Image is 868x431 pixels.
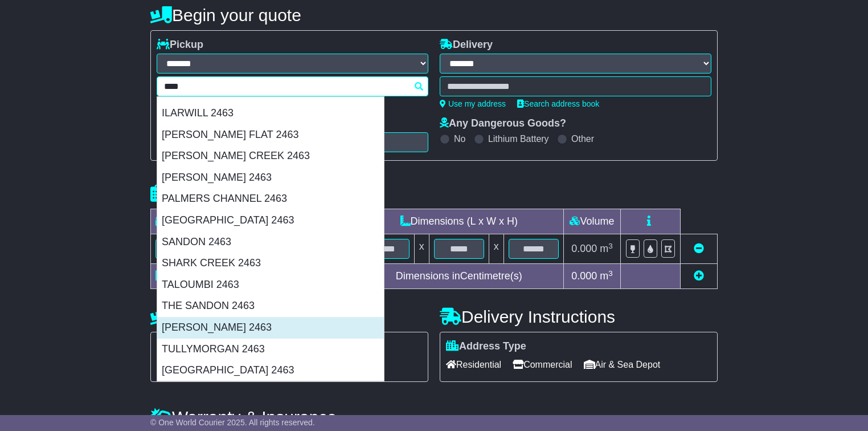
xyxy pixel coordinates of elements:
[354,264,563,289] td: Dimensions in Centimetre(s)
[694,243,704,254] a: Remove this item
[157,231,384,253] div: SANDON 2463
[157,145,384,167] div: [PERSON_NAME] CREEK 2463
[157,167,384,189] div: [PERSON_NAME] 2463
[150,418,315,427] span: © One World Courier 2025. All rights reserved.
[354,209,563,234] td: Dimensions (L x W x H)
[446,356,501,373] span: Residential
[571,133,594,144] label: Other
[150,307,428,326] h4: Pickup Instructions
[157,360,384,381] div: [GEOGRAPHIC_DATA] 2463
[157,339,384,360] div: TULLYMORGAN 2463
[150,6,718,25] h4: Begin your quote
[157,103,384,124] div: ILARWILL 2463
[157,124,384,146] div: [PERSON_NAME] FLAT 2463
[571,243,597,254] span: 0.000
[600,243,613,254] span: m
[151,209,246,234] td: Type
[513,356,572,373] span: Commercial
[157,210,384,231] div: [GEOGRAPHIC_DATA] 2463
[571,270,597,282] span: 0.000
[150,184,293,203] h4: Package details |
[608,269,613,278] sup: 3
[157,39,203,51] label: Pickup
[440,39,493,51] label: Delivery
[157,295,384,317] div: THE SANDON 2463
[584,356,661,373] span: Air & Sea Depot
[694,270,704,282] a: Add new item
[600,270,613,282] span: m
[489,234,503,264] td: x
[608,242,613,250] sup: 3
[157,253,384,274] div: SHARK CREEK 2463
[157,188,384,210] div: PALMERS CHANNEL 2463
[446,340,526,353] label: Address Type
[157,317,384,339] div: [PERSON_NAME] 2463
[157,76,428,96] typeahead: Please provide city
[454,133,465,144] label: No
[488,133,549,144] label: Lithium Battery
[517,99,599,108] a: Search address book
[440,307,718,326] h4: Delivery Instructions
[414,234,429,264] td: x
[440,117,566,130] label: Any Dangerous Goods?
[157,274,384,296] div: TALOUMBI 2463
[150,408,718,426] h4: Warranty & Insurance
[440,99,506,108] a: Use my address
[151,264,246,289] td: Total
[563,209,620,234] td: Volume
